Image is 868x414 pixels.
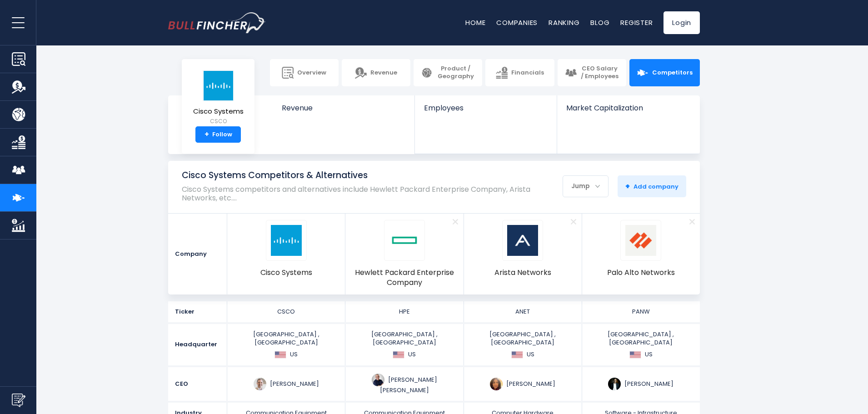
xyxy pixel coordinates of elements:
a: Competitors [629,59,700,86]
strong: + [205,130,209,139]
div: Ticker [168,301,227,322]
div: [PERSON_NAME] [230,378,342,390]
img: CSCO logo [271,225,302,256]
a: Cisco Systems CSCO [193,70,244,127]
a: ANET logo Arista Networks [494,220,551,288]
img: chuck-robbins.jpg [254,378,266,390]
a: Blog [590,18,609,27]
span: US [290,350,298,359]
span: Add company [625,182,678,190]
span: Revenue [282,104,406,112]
a: CSCO logo Cisco Systems [260,220,312,288]
span: Arista Networks [494,268,551,278]
div: [PERSON_NAME] [PERSON_NAME] [348,374,460,394]
button: +Add company [618,175,686,197]
a: PANW logo Palo Alto Networks [607,220,675,288]
a: Revenue [342,59,410,86]
a: Companies [496,18,538,27]
div: [GEOGRAPHIC_DATA] ,[GEOGRAPHIC_DATA] [348,330,460,359]
a: HPE logo Hewlett Packard Enterprise Company [348,220,460,288]
span: Cisco Systems [193,108,244,115]
span: US [408,350,416,359]
span: Cisco Systems [260,268,312,278]
a: CEO Salary / Employees [558,59,626,86]
img: HPE logo [389,225,420,256]
div: [PERSON_NAME] [585,378,697,390]
small: CSCO [193,117,244,125]
a: +Follow [195,126,241,143]
img: antonio-neri.jpg [372,374,384,386]
div: [GEOGRAPHIC_DATA] ,[GEOGRAPHIC_DATA] [585,330,697,359]
a: Overview [270,59,339,86]
span: Product / Geography [436,65,475,80]
div: CSCO [230,308,342,316]
h1: Cisco Systems Competitors & Alternatives [182,170,546,181]
span: Palo Alto Networks [607,268,675,278]
span: Competitors [652,69,693,77]
div: CEO [168,367,227,401]
a: Financials [485,59,554,86]
div: PANW [585,308,697,316]
div: HPE [348,308,460,316]
a: Product / Geography [414,59,482,86]
a: Remove [566,214,582,229]
div: [PERSON_NAME] [467,378,579,390]
img: PANW logo [625,225,656,256]
a: Ranking [549,18,579,27]
a: Remove [684,214,700,229]
span: Employees [424,104,547,112]
a: Remove [448,214,464,229]
span: Financials [511,69,544,77]
img: ANET logo [507,225,538,256]
a: Revenue [273,95,415,128]
p: Cisco Systems competitors and alternatives include Hewlett Packard Enterprise Company, Arista Net... [182,185,546,202]
a: Employees [415,95,556,128]
span: Market Capitalization [566,104,690,112]
span: US [527,350,534,359]
span: Hewlett Packard Enterprise Company [348,268,460,288]
div: [GEOGRAPHIC_DATA] ,[GEOGRAPHIC_DATA] [467,330,579,359]
a: Home [465,18,485,27]
img: nikesh-arora.jpg [608,378,621,390]
img: jayshree-ullal.jpg [490,378,503,390]
img: bullfincher logo [168,12,266,33]
span: Revenue [370,69,397,77]
a: Market Capitalization [557,95,699,128]
a: Go to homepage [168,12,266,33]
div: Jump [563,176,608,195]
strong: + [625,181,630,191]
span: CEO Salary / Employees [580,65,619,80]
div: ANET [467,308,579,316]
a: Login [663,11,700,34]
div: [GEOGRAPHIC_DATA] ,[GEOGRAPHIC_DATA] [230,330,342,359]
span: US [645,350,653,359]
div: Company [168,214,227,294]
div: Headquarter [168,324,227,365]
span: Overview [297,69,326,77]
a: Register [620,18,653,27]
